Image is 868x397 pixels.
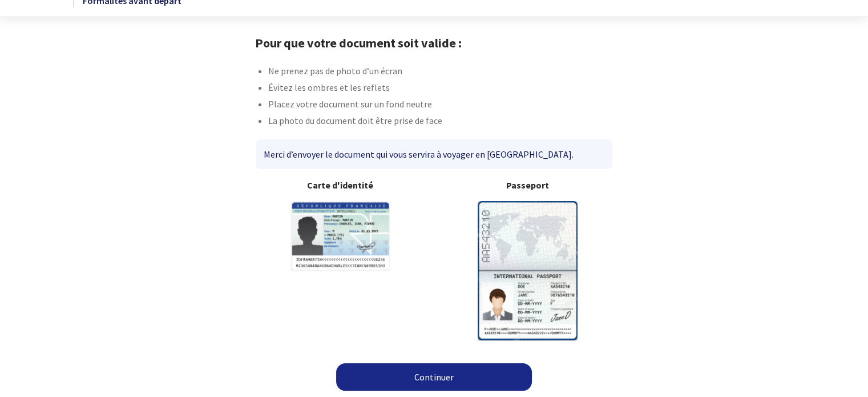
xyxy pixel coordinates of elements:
[478,201,578,340] img: illuPasseport.svg
[268,81,613,97] li: Évitez les ombres et les reflets
[255,35,613,50] h1: Pour que votre document soit valide :
[268,64,613,81] li: Ne prenez pas de photo d’un écran
[336,363,532,391] a: Continuer
[443,178,613,192] b: Passeport
[256,139,612,169] div: Merci d’envoyer le document qui vous servira à voyager en [GEOGRAPHIC_DATA].
[256,178,425,192] b: Carte d'identité
[268,114,613,130] li: La photo du document doit être prise de face
[268,97,613,114] li: Placez votre document sur un fond neutre
[290,201,390,271] img: illuCNI.svg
